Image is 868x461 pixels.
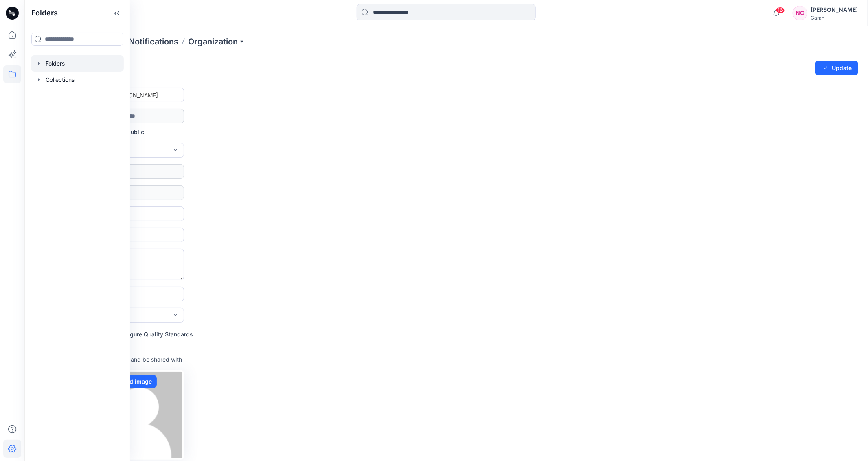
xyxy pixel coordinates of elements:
button: (UTC) UTC [94,308,184,323]
img: no-profile.png [96,372,182,458]
p: Can login and be shared with [104,355,182,364]
div: NC [793,6,807,20]
button: Update [815,61,858,75]
label: Can configure Quality Standards [94,329,193,339]
div: Active [94,345,182,355]
span: 16 [776,7,785,13]
div: Garan [811,15,858,21]
span: Changes Saved [759,62,802,74]
div: [PERSON_NAME] [811,5,858,15]
button: Member [94,143,184,158]
a: Notifications [129,36,178,47]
